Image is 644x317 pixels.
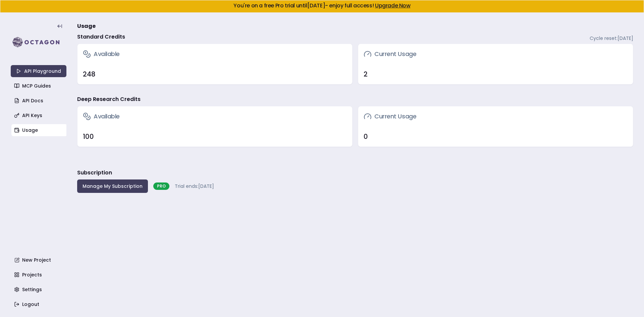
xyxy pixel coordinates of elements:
[175,183,214,190] span: Trial ends: [DATE]
[590,35,633,42] span: Cycle reset: [DATE]
[375,2,411,9] a: Upgrade Now
[364,69,628,79] div: 2
[77,179,148,193] button: Manage My Subscription
[364,49,416,59] h3: Current Usage
[11,283,67,296] a: Settings
[77,33,125,41] h4: Standard Credits
[83,112,120,121] h3: Available
[11,269,67,281] a: Projects
[83,69,347,79] div: 248
[11,109,67,121] a: API Keys
[77,22,96,30] span: Usage
[83,49,120,59] h3: Available
[153,182,169,190] div: PRO
[11,95,67,107] a: API Docs
[11,65,66,77] a: API Playground
[364,112,416,121] h3: Current Usage
[11,298,67,310] a: Logout
[77,95,141,103] h4: Deep Research Credits
[11,80,67,92] a: MCP Guides
[364,132,628,141] div: 0
[11,124,67,136] a: Usage
[6,3,638,8] h5: You're on a free Pro trial until [DATE] - enjoy full access!
[11,36,66,49] img: logo-rect-yK7x_WSZ.svg
[77,169,112,177] h3: Subscription
[83,132,347,141] div: 100
[11,254,67,266] a: New Project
